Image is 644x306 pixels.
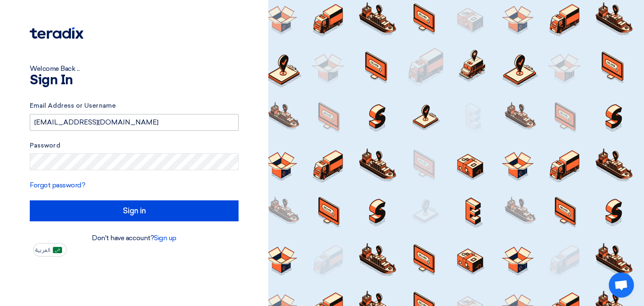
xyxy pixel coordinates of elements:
[30,114,239,131] input: Enter your business email or username
[154,234,177,242] a: Sign up
[35,247,50,253] span: العربية
[30,181,85,189] a: Forgot password?
[30,74,239,87] h1: Sign In
[609,272,634,298] div: Open chat
[30,27,83,39] img: Teradix logo
[30,101,239,111] label: Email Address or Username
[30,200,239,221] input: Sign in
[53,247,62,253] img: ar-AR.png
[33,243,67,257] button: العربية
[30,141,239,150] label: Password
[30,233,239,243] div: Don't have account?
[30,64,239,74] div: Welcome Back ...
